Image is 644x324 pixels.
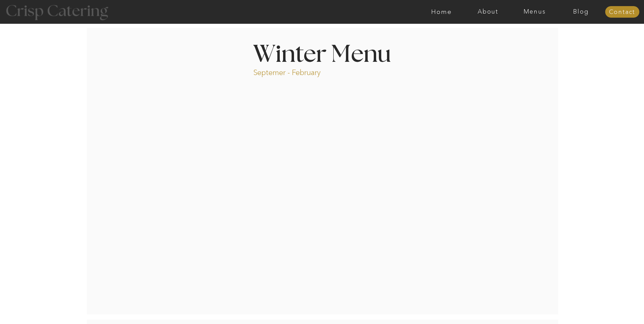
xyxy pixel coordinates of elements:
h1: Winter Menu [228,43,417,63]
p: Septemer - February [253,68,347,75]
a: About [465,8,511,15]
a: Home [418,8,465,15]
a: Menus [511,8,558,15]
a: Contact [605,9,639,16]
a: Blog [558,8,604,15]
